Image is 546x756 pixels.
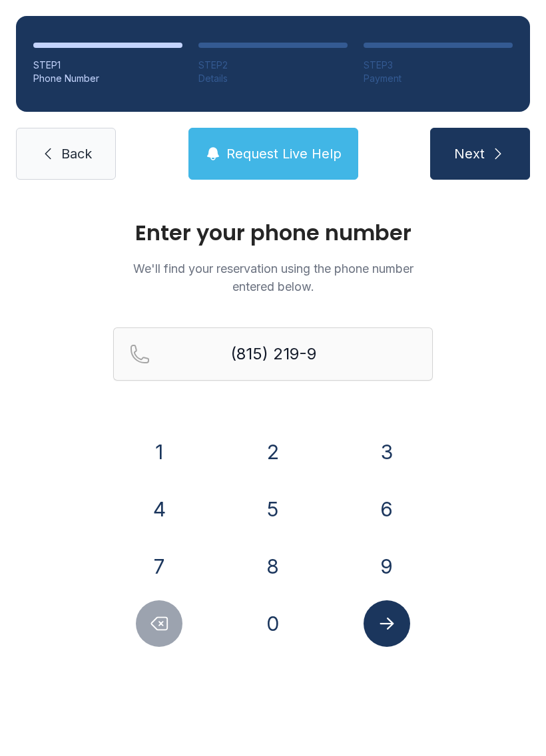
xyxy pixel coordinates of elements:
div: STEP 2 [198,59,348,72]
button: 3 [364,429,410,475]
button: 4 [136,486,182,532]
span: Request Live Help [226,144,342,163]
button: Submit lookup form [364,600,410,647]
span: Back [61,144,92,163]
button: 5 [250,486,296,532]
button: 0 [250,600,296,647]
button: 1 [136,429,182,475]
div: Payment [364,72,513,85]
div: STEP 3 [364,59,513,72]
button: 6 [364,486,410,532]
button: 2 [250,429,296,475]
button: 8 [250,543,296,590]
span: Next [454,144,485,163]
button: Delete number [136,600,182,647]
input: Reservation phone number [113,327,433,381]
div: Phone Number [33,72,182,85]
button: 9 [364,543,410,590]
div: Details [198,72,348,85]
p: We'll find your reservation using the phone number entered below. [113,260,433,295]
h1: Enter your phone number [113,222,433,244]
div: STEP 1 [33,59,182,72]
button: 7 [136,543,182,590]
